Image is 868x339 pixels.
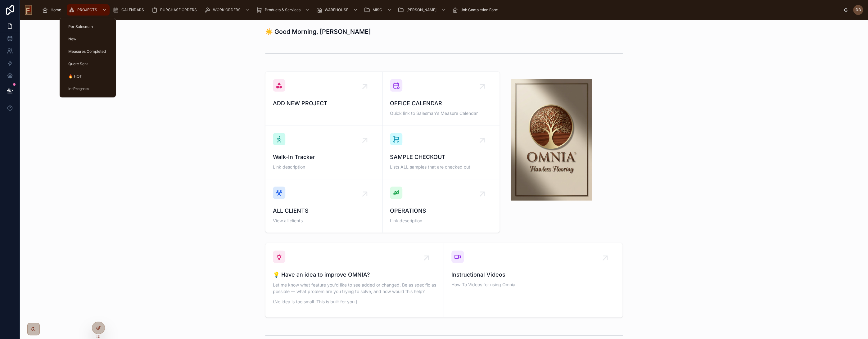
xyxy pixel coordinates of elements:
[63,83,112,94] a: In-Progress
[396,4,449,16] a: [PERSON_NAME]
[265,179,382,233] a: ALL CLIENTSView all clients
[390,218,492,224] span: Link description
[273,153,375,161] span: Walk-In Tracker
[150,4,201,16] a: PURCHASE ORDERS
[382,72,500,125] a: OFFICE CALENDARQuick link to Salesman's Measure Calendar
[68,86,89,91] span: In-Progress
[67,4,110,16] a: PROJECTS
[390,110,492,116] span: Quick link to Salesman's Measure Calendar
[51,7,61,12] span: Home
[461,7,499,12] span: Job Completion Form
[273,99,375,108] span: ADD NEW PROJECT
[202,4,253,16] a: WORK ORDERS
[63,34,112,45] a: New
[68,24,93,29] span: Per Salesman
[444,243,622,317] a: Instructional VideosHow-To Videos for using Omnia
[254,4,313,16] a: Products & Services
[451,270,615,279] span: Instructional Videos
[273,206,375,215] span: ALL CLIENTS
[265,72,382,125] a: ADD NEW PROJECT
[40,4,66,16] a: Home
[273,270,436,279] span: 💡 Have an idea to improve OMNIA?
[265,125,382,179] a: Walk-In TrackerLink description
[265,243,444,317] a: 💡 Have an idea to improve OMNIA?Let me know what feature you'd like to see added or changed. Be a...
[856,7,861,12] span: DB
[68,49,106,54] span: Measures Completed
[273,164,375,170] span: Link description
[362,4,395,16] a: MISC
[77,7,97,12] span: PROJECTS
[265,27,371,36] h1: ☀️ Good Morning, [PERSON_NAME]
[63,71,112,82] a: 🔥 HOT
[273,218,375,224] span: View all clients
[213,7,241,12] span: WORK ORDERS
[68,74,82,79] span: 🔥 HOT
[63,21,112,32] a: Per Salesman
[37,3,843,17] div: scrollable content
[450,4,503,16] a: Job Completion Form
[314,4,361,16] a: WAREHOUSE
[390,164,492,170] span: Lists ALL samples that are checked out
[273,298,436,305] p: (No idea is too small. This is built for you.)
[265,7,301,12] span: Products & Services
[382,179,500,233] a: OPERATIONSLink description
[390,99,492,108] span: OFFICE CALENDAR
[373,7,382,12] span: MISC
[68,37,76,42] span: New
[390,153,492,161] span: SAMPLE CHECKOUT
[160,7,197,12] span: PURCHASE ORDERS
[121,7,144,12] span: CALENDARS
[63,46,112,57] a: Measures Completed
[68,61,88,66] span: Quote Sent
[382,125,500,179] a: SAMPLE CHECKOUTLists ALL samples that are checked out
[25,5,32,15] img: App logo
[511,79,592,201] img: 34222-Omnia-logo---final.jpg
[390,206,492,215] span: OPERATIONS
[111,4,148,16] a: CALENDARS
[406,7,436,12] span: [PERSON_NAME]
[325,7,348,12] span: WAREHOUSE
[273,282,436,295] p: Let me know what feature you'd like to see added or changed. Be as specific as possible — what pr...
[63,58,112,70] a: Quote Sent
[451,282,615,288] span: How-To Videos for using Omnia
